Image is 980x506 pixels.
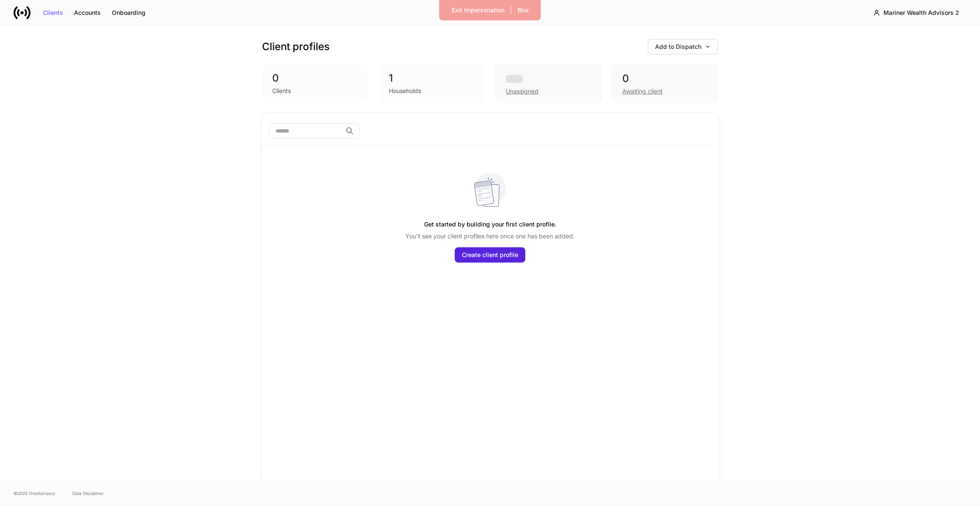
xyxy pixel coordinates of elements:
div: Add to Dispatch [655,44,711,50]
div: Onboarding [112,10,145,16]
button: Create client profile [455,247,525,263]
button: Mariner Wealth Advisors 2 [866,5,966,20]
div: Clients [272,87,291,95]
div: Create client profile [462,252,518,258]
div: Awaiting client [622,87,663,96]
div: Exit Impersonation [452,7,504,13]
div: 0 [272,71,358,85]
div: 1 [389,71,475,85]
button: Add to Dispatch [648,39,718,54]
button: Onboarding [106,6,151,20]
h5: Get started by building your first client profile. [424,217,556,232]
button: Blur [512,3,534,17]
div: Households [389,87,421,95]
div: Clients [43,10,63,16]
a: Data Disclaimer [72,490,104,497]
div: 0 [622,72,707,85]
span: © 2025 OneAdvisory [14,490,55,497]
h3: Client profiles [262,40,330,54]
div: Accounts [74,10,101,16]
div: Unassigned [495,65,601,103]
div: Blur [518,7,529,13]
div: Mariner Wealth Advisors 2 [883,10,959,16]
button: Clients [37,6,68,20]
div: 0Awaiting client [612,65,718,103]
div: Unassigned [506,87,538,96]
p: You'll see your client profiles here once one has been added. [405,232,575,240]
button: Accounts [68,6,106,20]
button: Exit Impersonation [446,3,510,17]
